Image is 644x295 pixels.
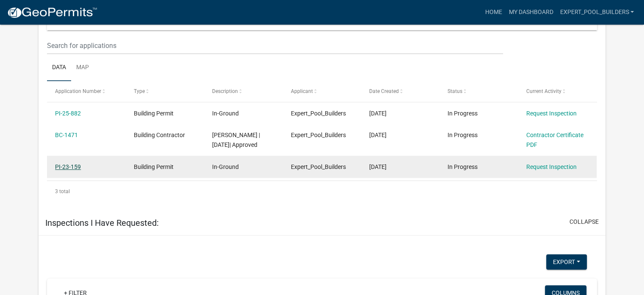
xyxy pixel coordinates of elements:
[448,88,462,94] span: Status
[291,88,313,94] span: Applicant
[55,88,101,94] span: Application Number
[448,110,478,117] span: In Progress
[291,110,346,117] span: Expert_Pool_Builders
[212,163,239,170] span: In-Ground
[439,81,518,101] datatable-header-cell: Status
[47,181,597,202] div: 3 total
[204,81,282,101] datatable-header-cell: Description
[212,88,238,94] span: Description
[556,4,637,20] a: Expert_Pool_Builders
[47,54,71,81] a: Data
[569,217,599,226] button: collapse
[369,110,387,117] span: 05/19/2025
[369,132,387,138] span: 01/16/2025
[212,110,239,117] span: In-Ground
[212,132,260,148] span: Hoover | 03/11/2025| Approved
[518,81,597,101] datatable-header-cell: Current Activity
[361,81,439,101] datatable-header-cell: Date Created
[526,110,577,117] a: Request Inspection
[291,132,346,138] span: Expert_Pool_Builders
[282,81,361,101] datatable-header-cell: Applicant
[526,163,577,170] a: Request Inspection
[526,132,583,148] a: Contractor Certificate PDF
[448,132,478,138] span: In Progress
[481,4,505,20] a: Home
[448,163,478,170] span: In Progress
[55,110,81,117] a: PI-25-882
[47,37,503,54] input: Search for applications
[71,54,94,81] a: Map
[134,132,185,138] span: Building Contractor
[505,4,556,20] a: My Dashboard
[526,88,561,94] span: Current Activity
[55,163,81,170] a: PI-23-159
[369,163,387,170] span: 02/24/2023
[134,163,174,170] span: Building Permit
[546,254,587,270] button: Export
[369,88,399,94] span: Date Created
[55,132,78,138] a: BC-1471
[47,81,125,101] datatable-header-cell: Application Number
[125,81,204,101] datatable-header-cell: Type
[45,218,159,228] h5: Inspections I Have Requested:
[134,88,145,94] span: Type
[291,163,346,170] span: Expert_Pool_Builders
[134,110,174,117] span: Building Permit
